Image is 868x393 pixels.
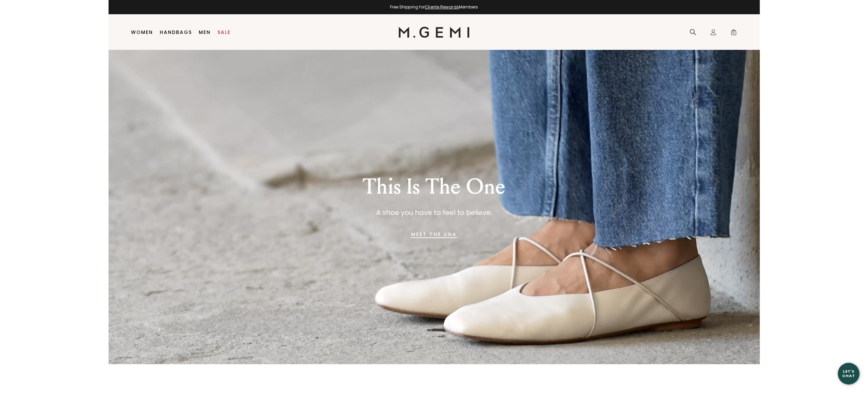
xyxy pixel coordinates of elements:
span: 0 [730,30,737,37]
p: This Is The One [363,175,505,199]
a: Handbags [160,30,192,35]
a: meet THE UNA [411,226,457,242]
p: Free Shipping for Members [390,4,478,10]
a: Sale [217,30,231,35]
img: M.Gemi [399,27,469,38]
a: Men [199,30,211,35]
a: Women [131,30,153,35]
div: Let's Chat [838,369,860,378]
a: Cliente Rewards [425,4,459,10]
p: A shoe you have to feel to believe. [363,207,505,218]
